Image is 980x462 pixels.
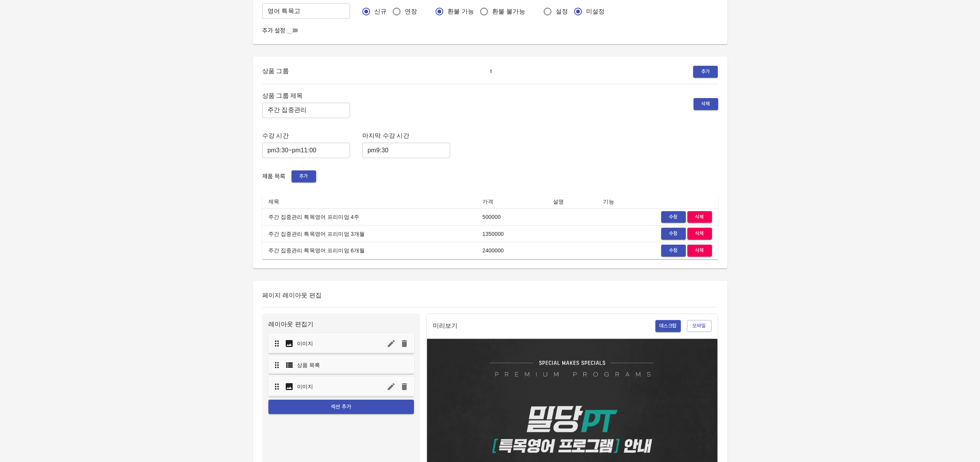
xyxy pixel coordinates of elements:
span: 신규 [374,7,387,16]
th: 설명 [547,195,597,209]
span: 미설정 [586,7,605,16]
span: 연장 [405,7,417,16]
p: 상품 목록 [297,361,320,369]
button: 섹션 추가 [268,400,414,414]
h6: 페이지 레이아웃 편집 [262,290,718,301]
span: 제품 목록 [262,173,285,180]
span: 모바일 [691,322,708,330]
button: 삭제 [694,98,718,110]
p: 이미지 [297,383,313,390]
button: 모바일 [687,320,712,332]
span: 삭제 [691,213,708,222]
h6: 수강 시간 [262,130,350,141]
span: 데스크탑 [659,322,677,330]
h6: 마지막 수강 시간 [362,130,450,141]
p: 미리보기 [433,321,458,330]
button: 삭제 [687,245,712,257]
button: 수정 [661,211,686,223]
button: 삭제 [687,211,712,223]
h6: 상품 그룹 제목 [262,90,350,101]
button: 추가 [291,170,316,182]
span: 환불 가능 [447,7,474,16]
button: 수정 [661,245,686,257]
td: 1350000 [476,225,547,242]
button: 삭제 [687,228,712,240]
p: 이미지 [297,340,313,347]
th: 가격 [476,195,547,209]
span: 환불 불가능 [492,7,525,16]
span: 삭제 [691,246,708,255]
th: 기능 [597,195,718,209]
span: 추가 설정 [262,27,285,34]
td: 500000 [476,208,547,225]
h6: 상품 그룹 [262,66,289,78]
button: 데스크탑 [655,320,681,332]
p: 레이아웃 편집기 [268,320,414,329]
span: 수정 [665,246,682,255]
span: 섹션 추가 [275,402,408,412]
span: 삭제 [697,100,714,108]
button: 추가 [693,66,718,78]
td: 주간 집중관리 특목영어 프리미엄 6개월 [262,242,476,259]
span: 삭제 [691,229,708,238]
button: 1 [483,66,499,78]
span: 추가 [697,67,714,76]
span: 수정 [665,213,682,222]
td: 2400000 [476,242,547,259]
span: 설정 [556,7,568,16]
span: 수정 [665,229,682,238]
td: 주간 집중관리 특목영어 프리미엄 3개월 [262,225,476,242]
td: 주간 집중관리 특목영어 프리미엄 4주 [262,208,476,225]
span: 추가 [295,172,312,181]
button: 수정 [661,228,686,240]
th: 제목 [262,195,476,209]
span: 1 [485,67,497,76]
